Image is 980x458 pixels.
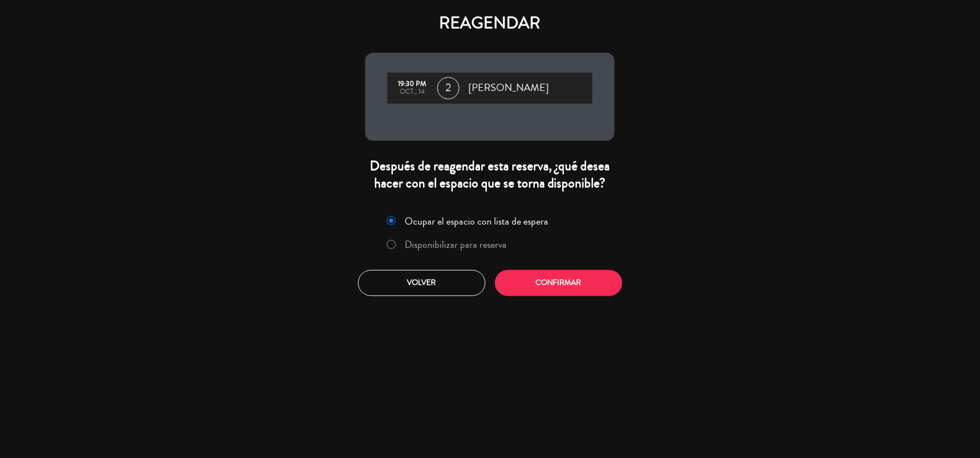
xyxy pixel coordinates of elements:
[365,13,615,33] h4: REAGENDAR
[365,157,615,192] div: Después de reagendar esta reserva, ¿qué desea hacer con el espacio que se torna disponible?
[393,88,432,96] div: oct., 14
[437,77,460,99] span: 2
[468,80,549,96] span: [PERSON_NAME]
[358,270,486,296] button: Volver
[405,216,549,226] label: Ocupar el espacio con lista de espera
[405,240,507,250] label: Disponibilizar para reserva
[495,270,622,296] button: Confirmar
[393,80,432,88] div: 19:30 PM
